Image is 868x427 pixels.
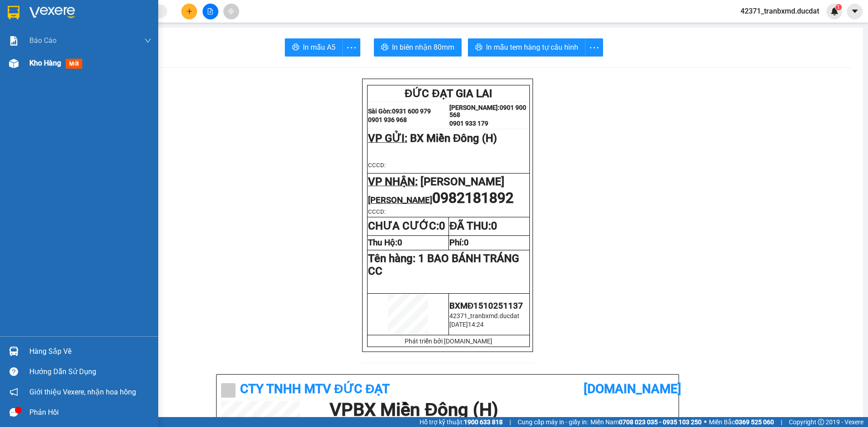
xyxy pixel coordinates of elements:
[733,5,826,17] span: 42371_tranbxmd.ducdat
[29,59,61,67] span: Kho hàng
[781,417,782,427] span: |
[9,347,19,356] img: warehouse-icon
[368,175,418,188] span: VP NHẬN:
[818,419,824,425] span: copyright
[585,42,603,53] span: more
[228,8,234,14] span: aim
[397,238,402,248] span: 0
[343,42,360,53] span: more
[9,36,19,46] img: solution-icon
[468,321,484,328] span: 14:24
[29,386,136,398] span: Giới thiệu Vexere, nhận hoa hồng
[292,43,299,52] span: printer
[9,59,19,68] img: warehouse-icon
[342,38,360,56] button: more
[368,238,402,248] strong: Thu Hộ:
[368,162,386,169] span: CCCD:
[486,42,578,53] span: In mẫu tem hàng tự cấu hình
[368,132,407,145] span: VP GỬI:
[9,388,18,396] span: notification
[368,252,519,277] span: 1 BAO BÁNH TRÁNG CC
[368,208,386,215] span: CCCD:
[29,35,57,46] span: Báo cáo
[29,365,151,379] div: Hướng dẫn sử dụng
[29,406,151,419] div: Phản hồi
[449,120,488,127] strong: 0901 933 179
[835,4,842,10] sup: 1
[405,87,492,100] span: ĐỨC ĐẠT GIA LAI
[9,367,18,376] span: question-circle
[381,43,388,52] span: printer
[585,38,603,56] button: more
[449,321,468,328] span: [DATE]
[207,8,213,14] span: file-add
[468,38,585,56] button: printerIn mẫu tem hàng tự cấu hình
[704,420,707,424] span: ⚪️
[368,108,392,115] strong: Sài Gòn:
[240,381,390,396] b: CTy TNHH MTV ĐỨC ĐẠT
[464,418,503,426] strong: 1900 633 818
[491,220,497,232] span: 0
[449,312,519,319] span: 42371_tranbxmd.ducdat
[449,104,526,118] strong: 0901 900 568
[830,7,839,15] img: icon-new-feature
[303,42,335,53] span: In mẫu A5
[420,417,503,427] span: Hỗ trợ kỹ thuật:
[837,4,840,10] span: 1
[518,417,588,427] span: Cung cấp máy in - giấy in:
[29,345,151,358] div: Hàng sắp về
[449,301,523,311] span: BXMĐ1510251137
[584,381,681,396] b: [DOMAIN_NAME]
[847,4,863,19] button: caret-down
[66,59,82,69] span: mới
[475,43,482,52] span: printer
[9,408,18,417] span: message
[392,42,454,53] span: In biên nhận 80mm
[374,38,462,56] button: printerIn biên nhận 80mm
[590,417,702,427] span: Miền Nam
[439,220,445,232] span: 0
[449,104,500,111] strong: [PERSON_NAME]:
[203,4,218,19] button: file-add
[410,132,497,145] span: BX Miền Đông (H)
[330,401,670,419] h1: VP BX Miền Đông (H)
[464,238,469,248] span: 0
[509,417,511,427] span: |
[851,7,859,15] span: caret-down
[8,6,19,19] img: logo-vxr
[619,418,702,426] strong: 0708 023 035 - 0935 103 250
[432,189,514,206] span: 0982181892
[735,418,774,426] strong: 0369 525 060
[186,8,193,14] span: plus
[223,4,239,19] button: aim
[181,4,197,19] button: plus
[368,252,519,277] span: Tên hàng:
[368,116,407,123] strong: 0901 936 968
[285,38,343,56] button: printerIn mẫu A5
[449,238,469,248] strong: Phí:
[709,417,774,427] span: Miền Bắc
[449,220,497,232] strong: ĐÃ THU:
[368,335,530,347] td: Phát triển bởi [DOMAIN_NAME]
[420,175,505,188] span: [PERSON_NAME]
[144,37,151,44] span: down
[368,220,445,232] strong: CHƯA CƯỚC:
[392,108,431,115] strong: 0931 600 979
[368,195,432,205] span: [PERSON_NAME]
